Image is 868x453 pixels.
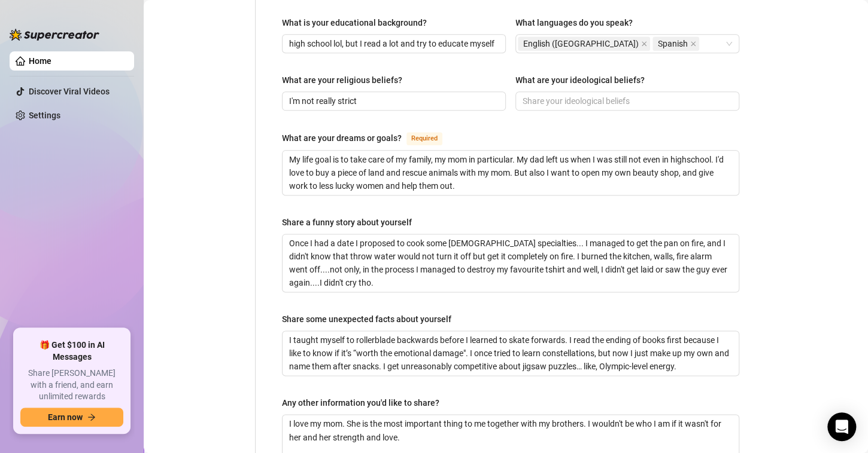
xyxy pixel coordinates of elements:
label: What are your religious beliefs? [282,74,411,87]
label: Share a funny story about yourself [282,216,420,229]
input: What are your religious beliefs? [289,94,496,108]
input: What languages do you speak? [702,36,704,51]
span: close [641,41,647,47]
div: Share some unexpected facts about yourself [282,313,451,326]
textarea: Share a funny story about yourself [283,234,739,292]
span: Required [406,132,442,145]
label: Any other information you'd like to share? [282,396,448,409]
div: What are your religious beliefs? [282,74,402,87]
input: What are your ideological beliefs? [523,94,730,108]
span: English (US) [518,36,650,51]
a: Settings [29,111,60,120]
button: Earn nowarrow-right [20,408,123,427]
a: Discover Viral Videos [29,87,110,96]
span: 🎁 Get $100 in AI Messages [20,339,123,363]
textarea: Share some unexpected facts about yourself [283,331,739,375]
label: What languages do you speak? [515,16,641,29]
a: Home [29,56,51,66]
span: Spanish [658,37,688,50]
div: What languages do you speak? [515,16,633,29]
span: English ([GEOGRAPHIC_DATA]) [523,37,639,50]
div: What are your dreams or goals? [282,131,402,145]
label: What are your dreams or goals? [282,131,456,145]
span: close [690,41,696,47]
div: What is your educational background? [282,16,427,29]
label: Share some unexpected facts about yourself [282,313,460,326]
textarea: What are your dreams or goals? [283,151,739,195]
div: Share a funny story about yourself [282,216,412,229]
span: Share [PERSON_NAME] with a friend, and earn unlimited rewards [20,368,123,403]
label: What are your ideological beliefs? [515,74,653,87]
div: Any other information you'd like to share? [282,396,439,409]
label: What is your educational background? [282,16,435,29]
input: What is your educational background? [289,37,496,50]
span: arrow-right [87,413,96,421]
span: Spanish [652,36,699,51]
div: Open Intercom Messenger [827,412,856,441]
span: Earn now [48,412,83,422]
img: logo-BBDzfeDw.svg [10,29,99,41]
div: What are your ideological beliefs? [515,74,645,87]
